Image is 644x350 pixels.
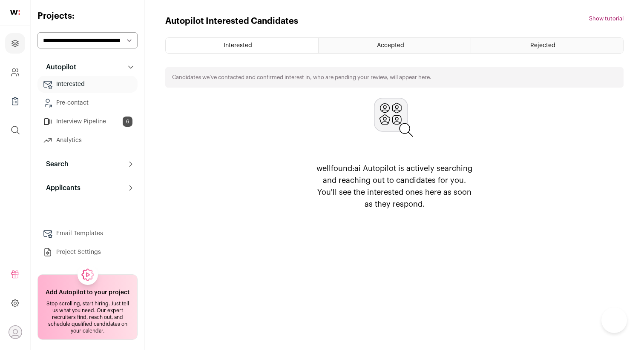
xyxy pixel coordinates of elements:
a: Projects [5,33,25,54]
a: Pre-contact [37,94,138,111]
button: Search [37,156,138,173]
a: Project Settings [37,244,138,261]
span: 6 [123,117,132,127]
a: Email Templates [37,225,138,242]
button: Applicants [37,179,138,196]
a: Rejected [471,38,623,53]
a: Analytics [37,132,138,149]
h2: Add Autopilot to your project [46,288,129,297]
span: Rejected [530,43,555,48]
span: Accepted [377,43,404,48]
p: Autopilot [41,62,76,72]
p: Candidates we’ve contacted and confirmed interest in, who are pending your review, will appear here. [172,74,431,81]
button: Autopilot [37,59,138,76]
a: Company and ATS Settings [5,62,25,83]
p: wellfound:ai Autopilot is actively searching and reaching out to candidates for you. You'll see t... [313,162,476,210]
img: wellfound-shorthand-0d5821cbd27db2630d0214b213865d53afaa358527fdda9d0ea32b1df1b89c2c.svg [10,10,20,15]
h1: Autopilot Interested Candidates [165,15,298,27]
a: Company Lists [5,91,25,111]
div: Stop scrolling, start hiring. Just tell us what you need. Our expert recruiters find, reach out, ... [43,300,132,334]
a: Accepted [319,38,471,53]
a: Add Autopilot to your project Stop scrolling, start hiring. Just tell us what you need. Our exper... [37,274,138,340]
p: Applicants [41,183,80,193]
p: Search [41,159,69,169]
iframe: Help Scout Beacon - Open [601,307,627,333]
button: Open dropdown [9,325,22,339]
a: Interview Pipeline6 [37,113,138,130]
span: Interested [224,43,252,48]
h2: Projects: [37,10,138,22]
button: Show tutorial [589,15,624,22]
a: Interested [37,76,138,93]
